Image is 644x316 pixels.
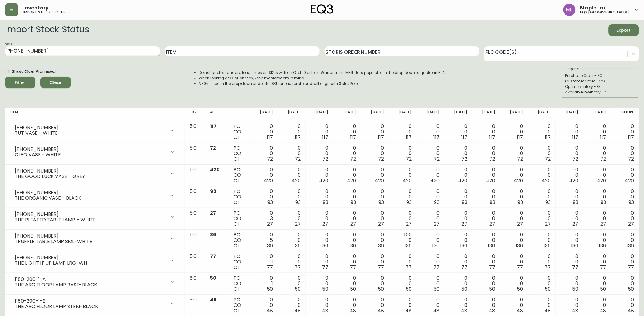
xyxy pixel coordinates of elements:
[311,275,329,292] div: 0 0
[185,251,205,273] td: 5.0
[406,134,412,141] span: 117
[5,77,35,88] button: Filter
[210,209,216,216] span: 27
[616,210,634,227] div: 0 0
[210,231,216,238] span: 36
[389,108,417,121] th: [DATE]
[10,145,180,159] div: [PHONE_NUMBER]CLEO VASE - WHITE
[15,152,166,158] div: CLEO VASE - WHITE
[477,254,495,270] div: 0 0
[486,177,495,184] span: 420
[588,145,606,162] div: 0 0
[234,242,239,249] span: OI
[323,199,329,206] span: 93
[234,199,239,206] span: OI
[322,134,329,141] span: 117
[616,189,634,205] div: 0 0
[15,282,166,288] div: THE ARC FLOOR LAMP BASE-BLACK
[629,199,634,206] span: 93
[234,275,245,292] div: PO CO
[255,210,273,227] div: 0 3
[616,254,634,270] div: 0 0
[422,210,440,227] div: 0 0
[338,189,356,205] div: 0 0
[545,264,551,271] span: 77
[333,108,361,121] th: [DATE]
[462,199,467,206] span: 93
[599,242,606,249] span: 136
[434,134,440,141] span: 117
[406,264,412,271] span: 77
[185,121,205,143] td: 5.0
[561,210,579,227] div: 0 0
[234,167,245,183] div: PO CO
[234,145,245,162] div: PO CO
[234,210,245,227] div: PO CO
[350,134,356,141] span: 117
[366,167,384,183] div: 0 0
[15,168,166,174] div: [PHONE_NUMBER]
[311,254,329,270] div: 0 0
[234,264,239,271] span: OI
[323,220,329,227] span: 27
[366,275,384,292] div: 0 0
[449,145,467,162] div: 0 0
[565,84,635,89] div: Open Inventory - OI
[628,134,634,141] span: 117
[601,220,606,227] span: 27
[15,147,166,152] div: [PHONE_NUMBER]
[449,189,467,205] div: 0 0
[319,177,329,184] span: 420
[10,297,180,311] div: 1180-200-1-BTHE ARC FLOOR LAMP STEM-BLACK
[432,242,440,249] span: 136
[505,254,523,270] div: 0 0
[517,264,523,271] span: 77
[210,144,216,151] span: 72
[10,254,180,267] div: [PHONE_NUMBER]THE LIGHT IT UP LAMP LRG-WH
[569,177,579,184] span: 420
[234,177,239,184] span: OI
[311,4,333,14] img: logo
[185,230,205,251] td: 5.0
[255,145,273,162] div: 0 0
[5,108,185,121] th: Item
[505,189,523,205] div: 0 0
[514,177,523,184] span: 420
[351,220,356,227] span: 27
[628,155,634,162] span: 72
[561,167,579,183] div: 0 0
[517,155,523,162] span: 72
[264,177,273,184] span: 420
[23,10,66,14] h5: import stock status
[185,143,205,165] td: 5.0
[40,77,71,88] button: Clear
[394,254,412,270] div: 0 0
[267,199,273,206] span: 93
[533,254,551,270] div: 0 0
[311,167,329,183] div: 0 0
[563,4,576,16] img: 61e28cffcf8cc9f4e300d877dd684943
[15,277,166,282] div: 1180-200-1-A
[234,220,239,227] span: OI
[351,199,356,206] span: 93
[489,155,495,162] span: 72
[434,264,440,271] span: 77
[338,210,356,227] div: 0 0
[361,108,389,121] th: [DATE]
[15,233,166,239] div: [PHONE_NUMBER]
[422,145,440,162] div: 0 0
[255,232,273,249] div: 0 5
[505,167,523,183] div: 0 0
[295,155,301,162] span: 72
[477,124,495,140] div: 0 0
[185,186,205,208] td: 5.0
[338,275,356,292] div: 0 0
[350,264,356,271] span: 77
[210,253,216,260] span: 77
[545,199,551,206] span: 93
[10,275,180,289] div: 1180-200-1-ATHE ARC FLOOR LAMP BASE-BLACK
[323,242,329,249] span: 36
[394,210,412,227] div: 0 0
[15,217,166,223] div: THE PLEATED TABLE LAMP - WHITE
[472,108,500,121] th: [DATE]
